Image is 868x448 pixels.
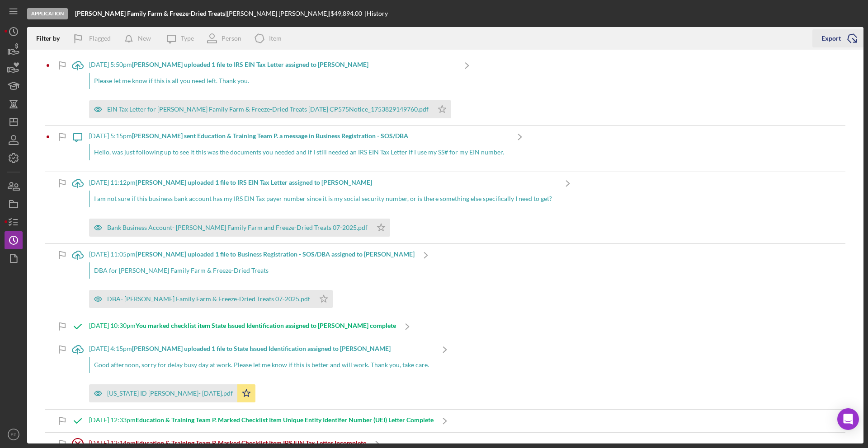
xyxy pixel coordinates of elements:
[66,244,437,315] a: [DATE] 11:05pm[PERSON_NAME] uploaded 1 file to Business Registration - SOS/DBA assigned to [PERSO...
[107,224,368,231] div: Bank Business Account- [PERSON_NAME] Family Farm and Freeze-Dried Treats 07-2025.pdf
[89,322,396,329] div: [DATE] 10:30pm
[89,219,390,237] button: Bank Business Account- [PERSON_NAME] Family Farm and Freeze-Dried Treats 07-2025.pdf
[107,106,429,113] div: EIN Tax Letter for [PERSON_NAME] Family Farm & Freeze-Dried Treats [DATE] CP575Notice_17538291497...
[36,35,66,42] div: Filter by
[222,35,241,42] div: Person
[812,29,863,47] button: Export
[136,322,396,329] b: You marked checklist item State Issued Identification assigned to [PERSON_NAME] complete
[5,425,23,443] button: EP
[89,132,509,140] div: [DATE] 5:15pm
[89,191,557,207] div: I am not sure if this business bank account has my IRS EIN Tax payer number since it is my social...
[89,345,434,352] div: [DATE] 4:15pm
[66,410,456,432] a: [DATE] 12:33pmEducation & Training Team P. Marked Checklist Item Unique Entity Identifer Number (...
[136,416,434,424] b: Education & Training Team P. Marked Checklist Item Unique Entity Identifer Number (UEI) Letter Co...
[330,10,365,17] div: $49,894.00
[89,179,557,186] div: [DATE] 11:12pm
[11,432,17,437] text: EP
[138,29,151,47] div: New
[89,416,434,424] div: [DATE] 12:33pm
[821,29,841,47] div: Export
[66,172,579,243] a: [DATE] 11:12pm[PERSON_NAME] uploaded 1 file to IRS EIN Tax Letter assigned to [PERSON_NAME]I am n...
[27,8,68,19] div: Application
[89,290,333,308] button: DBA- [PERSON_NAME] Family Farm & Freeze-Dried Treats 07-2025.pdf
[837,408,859,430] div: Open Intercom Messenger
[132,61,368,68] b: [PERSON_NAME] uploaded 1 file to IRS EIN Tax Letter assigned to [PERSON_NAME]
[89,251,415,258] div: [DATE] 11:05pm
[89,384,255,402] button: [US_STATE] ID [PERSON_NAME]- [DATE].pdf
[89,61,456,68] div: [DATE] 5:50pm
[89,100,451,118] button: EIN Tax Letter for [PERSON_NAME] Family Farm & Freeze-Dried Treats [DATE] CP575Notice_17538291497...
[89,439,366,447] div: [DATE] 12:14pm
[181,35,194,42] div: Type
[136,178,372,186] b: [PERSON_NAME] uploaded 1 file to IRS EIN Tax Letter assigned to [PERSON_NAME]
[66,315,419,338] a: [DATE] 10:30pmYou marked checklist item State Issued Identification assigned to [PERSON_NAME] com...
[66,29,120,47] button: Flagged
[66,338,456,409] a: [DATE] 4:15pm[PERSON_NAME] uploaded 1 file to State Issued Identification assigned to [PERSON_NAM...
[75,10,227,17] div: |
[75,9,225,17] b: [PERSON_NAME] Family Farm & Freeze-Dried Treats
[89,357,434,373] div: Good afternoon, sorry for delay busy day at work. Please let me know if this is better and will w...
[107,295,310,303] div: DBA- [PERSON_NAME] Family Farm & Freeze-Dried Treats 07-2025.pdf
[365,10,388,17] div: | History
[89,144,509,160] div: Hello, was just following up to see it this was the documents you needed and if I still needed an...
[269,35,282,42] div: Item
[132,132,408,140] b: [PERSON_NAME] sent Education & Training Team P. a message in Business Registration - SOS/DBA
[107,390,233,397] div: [US_STATE] ID [PERSON_NAME]- [DATE].pdf
[89,262,415,279] div: DBA for [PERSON_NAME] Family Farm & Freeze-Dried Treats
[89,73,456,89] div: Please let me know if this is all you need left. Thank you.
[89,29,111,47] div: Flagged
[132,345,391,352] b: [PERSON_NAME] uploaded 1 file to State Issued Identification assigned to [PERSON_NAME]
[136,250,415,258] b: [PERSON_NAME] uploaded 1 file to Business Registration - SOS/DBA assigned to [PERSON_NAME]
[136,439,366,447] b: Education & Training Team P. Marked Checklist Item IRS EIN Tax Letter Incomplete
[66,126,531,172] a: [DATE] 5:15pm[PERSON_NAME] sent Education & Training Team P. a message in Business Registration -...
[120,29,160,47] button: New
[66,54,478,125] a: [DATE] 5:50pm[PERSON_NAME] uploaded 1 file to IRS EIN Tax Letter assigned to [PERSON_NAME]Please ...
[227,10,330,17] div: [PERSON_NAME] [PERSON_NAME] |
